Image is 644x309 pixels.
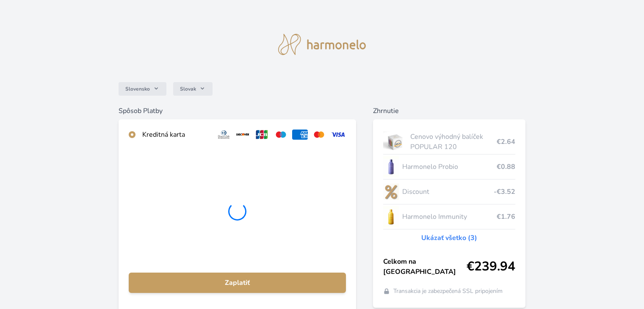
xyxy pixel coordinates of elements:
span: Cenovo výhodný balíček POPULAR 120 [410,132,496,152]
span: €2.64 [497,137,515,147]
span: Transakcia je zabezpečená SSL pripojením [393,287,503,295]
span: Harmonelo Probio [402,162,496,172]
span: Slovak [180,86,196,92]
button: Slovensko [119,82,166,96]
img: mc.svg [311,130,327,140]
span: €1.76 [497,212,515,222]
button: Zaplatiť [129,273,345,293]
img: maestro.svg [273,130,289,140]
img: diners.svg [216,130,232,140]
img: visa.svg [330,130,346,140]
img: jcb.svg [254,130,270,140]
img: discount-lo.png [383,181,399,202]
div: Kreditná karta [142,130,209,140]
span: Celkom na [GEOGRAPHIC_DATA] [383,257,467,277]
span: -€3.52 [494,187,515,197]
span: Discount [402,187,493,197]
span: Zaplatiť [135,278,339,288]
span: Harmonelo Immunity [402,212,496,222]
span: Slovensko [125,86,150,92]
h6: Zhrnutie [373,106,525,116]
img: discover.svg [235,130,251,140]
button: Slovak [173,82,213,96]
img: CLEAN_PROBIO_se_stinem_x-lo.jpg [383,156,399,177]
h6: Spôsob Platby [119,106,356,116]
img: amex.svg [292,130,308,140]
img: popular.jpg [383,131,407,152]
span: €0.88 [497,162,515,172]
img: logo.svg [278,34,366,55]
img: IMMUNITY_se_stinem_x-lo.jpg [383,206,399,227]
a: Ukázať všetko (3) [421,233,477,243]
span: €239.94 [467,259,515,274]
